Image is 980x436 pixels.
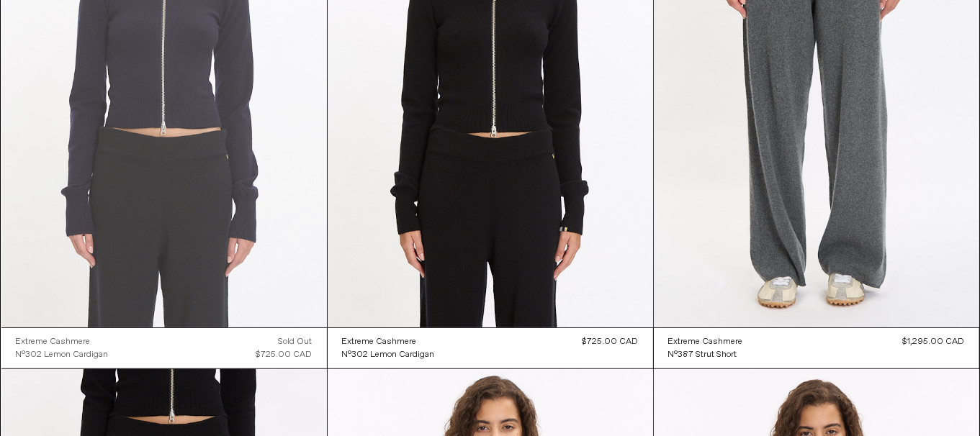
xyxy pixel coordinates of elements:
div: Sold out [279,335,313,348]
a: Extreme Cashmere [342,335,435,348]
div: Extreme Cashmere [16,336,91,348]
div: Extreme Cashmere [342,336,417,348]
div: $725.00 CAD [256,348,313,361]
div: $725.00 CAD [583,335,639,348]
a: N°302 Lemon Cardigan [16,348,109,361]
div: N°387 Strut Short [668,349,737,361]
div: $1,295.00 CAD [903,335,965,348]
a: N°387 Strut Short [668,348,743,361]
a: N°302 Lemon Cardigan [342,348,435,361]
a: Extreme Cashmere [668,335,743,348]
a: Extreme Cashmere [16,335,109,348]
